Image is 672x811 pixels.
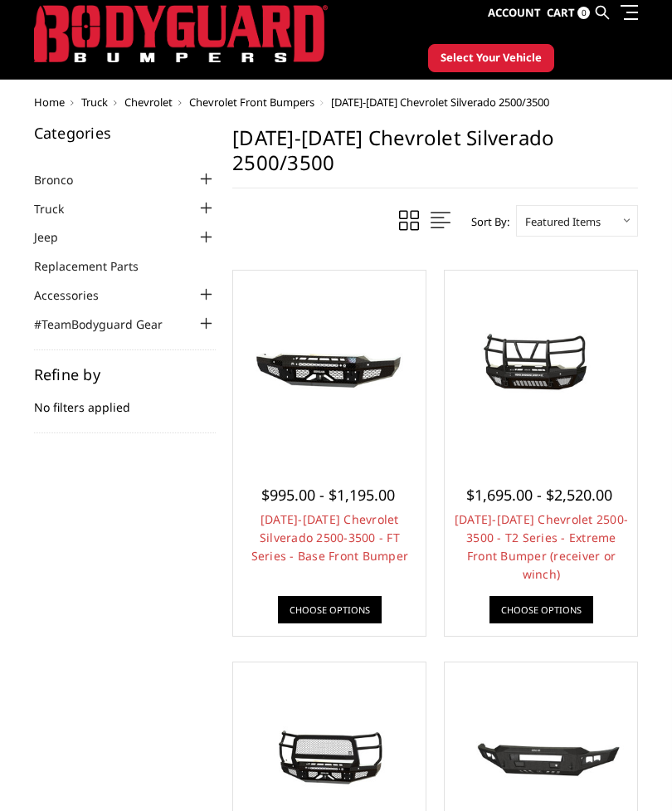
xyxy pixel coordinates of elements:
[449,324,633,409] img: 2020-2023 Chevrolet 2500-3500 - T2 Series - Extreme Front Bumper (receiver or winch)
[261,485,395,505] span: $995.00 - $1,195.00
[189,95,314,110] a: Chevrolet Front Bumpers
[428,44,554,72] button: Select Your Vehicle
[278,596,382,623] a: Choose Options
[34,200,85,217] a: Truck
[449,275,633,459] a: 2020-2023 Chevrolet 2500-3500 - T2 Series - Extreme Front Bumper (receiver or winch) 2020-2023 Ch...
[489,596,593,623] a: Choose Options
[466,485,612,505] span: $1,695.00 - $2,520.00
[331,95,549,110] span: [DATE]-[DATE] Chevrolet Silverado 2500/3500
[34,5,328,63] img: BODYGUARD BUMPERS
[34,286,119,304] a: Accessories
[34,125,217,140] h5: Categories
[81,95,108,110] a: Truck
[488,5,541,20] span: Account
[237,325,421,408] img: 2020-2023 Chevrolet Silverado 2500-3500 - FT Series - Base Front Bumper
[34,171,94,188] a: Bronco
[237,275,421,459] a: 2020-2023 Chevrolet Silverado 2500-3500 - FT Series - Base Front Bumper 2020-2023 Chevrolet Silve...
[449,708,633,809] img: 2020-2023 Chevrolet 2500-3500 - A2L Series - Base Front Bumper (Non Winch)
[124,95,173,110] a: Chevrolet
[232,125,638,188] h1: [DATE]-[DATE] Chevrolet Silverado 2500/3500
[441,50,542,66] span: Select Your Vehicle
[34,228,79,246] a: Jeep
[577,7,590,19] span: 0
[237,717,421,800] img: 2020-2023 Chevrolet Silverado 2500-3500 - FT Series - Extreme Front Bumper
[462,209,509,234] label: Sort By:
[455,511,628,582] a: [DATE]-[DATE] Chevrolet 2500-3500 - T2 Series - Extreme Front Bumper (receiver or winch)
[34,257,159,275] a: Replacement Parts
[547,5,575,20] span: Cart
[34,95,65,110] a: Home
[34,315,183,333] a: #TeamBodyguard Gear
[34,367,217,433] div: No filters applied
[34,367,217,382] h5: Refine by
[251,511,409,564] a: [DATE]-[DATE] Chevrolet Silverado 2500-3500 - FT Series - Base Front Bumper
